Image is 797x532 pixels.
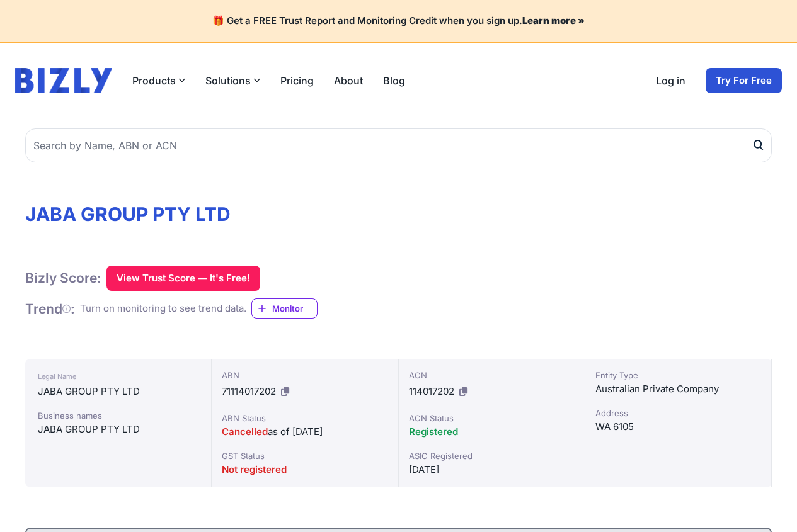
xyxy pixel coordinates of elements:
[106,266,260,291] button: View Trust Score — It's Free!
[409,462,575,477] div: [DATE]
[222,412,387,424] div: ABN Status
[222,450,387,462] div: GST Status
[595,419,761,434] div: WA 6105
[222,463,287,475] span: Not registered
[38,422,198,437] div: JABA GROUP PTY LTD
[595,407,761,419] div: Address
[38,409,198,422] div: Business names
[409,412,575,424] div: ACN Status
[25,269,101,286] h1: Bizly Score:
[25,203,772,225] h1: JABA GROUP PTY LTD
[706,68,782,93] a: Try For Free
[595,382,761,397] div: Australian Private Company
[383,73,405,88] a: Blog
[595,369,761,382] div: Entity Type
[38,369,198,384] div: Legal Name
[251,298,318,319] a: Monitor
[280,73,314,88] a: Pricing
[222,369,387,382] div: ABN
[132,73,185,88] button: Products
[205,73,260,88] button: Solutions
[222,426,268,438] span: Cancelled
[334,73,363,88] a: About
[272,302,317,315] span: Monitor
[522,14,585,26] a: Learn more »
[25,300,75,317] h1: Trend :
[409,426,458,438] span: Registered
[409,385,454,397] span: 114017202
[25,128,772,162] input: Search by Name, ABN or ACN
[409,450,575,462] div: ASIC Registered
[222,424,387,439] div: as of [DATE]
[656,73,685,88] a: Log in
[222,385,276,397] span: 71114017202
[409,369,575,382] div: ACN
[38,384,198,399] div: JABA GROUP PTY LTD
[15,15,782,27] h4: 🎁 Get a FREE Trust Report and Monitoring Credit when you sign up.
[80,302,246,316] div: Turn on monitoring to see trend data.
